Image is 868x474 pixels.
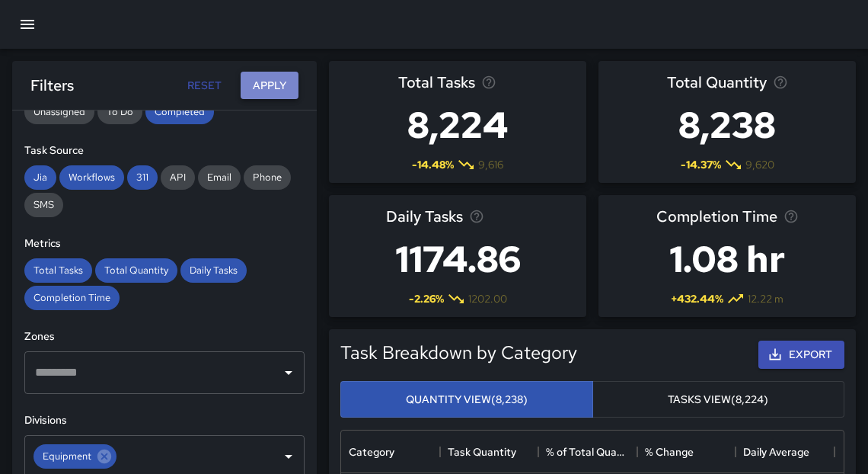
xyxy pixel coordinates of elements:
button: Quantity View(8,238) [340,381,593,418]
span: Email [198,171,241,184]
span: Daily Tasks [180,264,247,277]
svg: Total task quantity in the selected period, compared to the previous period. [773,75,788,90]
div: Unassigned [24,100,94,124]
h6: Zones [24,328,305,345]
span: Total Quantity [667,70,767,94]
span: Equipment [34,447,101,465]
h6: Task Source [24,143,305,159]
span: API [161,171,195,184]
span: To Do [97,105,142,118]
span: + 432.44 % [671,291,723,306]
span: Workflows [59,171,124,184]
div: Task Quantity [440,431,539,473]
svg: Average time taken to complete tasks in the selected period, compared to the previous period. [783,209,799,224]
span: 9,616 [478,157,503,172]
span: Unassigned [24,105,94,118]
button: Apply [241,72,298,100]
span: Total Tasks [24,264,92,277]
svg: Average number of tasks per day in the selected period, compared to the previous period. [469,209,484,224]
div: % of Total Quantity [538,431,637,473]
div: Jia [24,165,56,190]
span: -14.48 % [412,157,454,172]
button: Open [278,362,299,383]
h3: 8,238 [667,94,788,155]
div: % Change [637,431,736,473]
h6: Metrics [24,235,305,252]
div: % Change [645,431,694,473]
h3: 1.08 hr [656,229,799,290]
div: Total Quantity [95,258,177,283]
h6: Filters [30,73,74,98]
button: Open [278,446,299,467]
span: Completion Time [656,204,777,229]
span: Completed [145,105,214,118]
div: Category [349,431,394,473]
div: SMS [24,193,63,217]
span: 12.22 m [748,291,783,306]
span: -2.26 % [409,291,444,306]
div: Total Tasks [24,258,92,283]
div: Completion Time [24,286,120,310]
div: Equipment [34,444,116,469]
div: Category [341,431,440,473]
button: Export [758,341,844,369]
div: Daily Average [743,431,809,473]
h3: 8,224 [398,94,517,155]
span: Daily Tasks [386,204,463,229]
span: Total Tasks [398,70,475,94]
button: Reset [180,72,228,100]
span: Jia [24,171,56,184]
span: Total Quantity [95,264,177,277]
button: Tasks View(8,224) [592,381,845,418]
div: Task Quantity [448,431,516,473]
span: -14.37 % [681,157,721,172]
span: 9,620 [745,157,774,172]
span: Phone [244,171,291,184]
div: Completed [145,100,214,124]
span: Completion Time [24,291,120,304]
h6: Divisions [24,412,305,429]
div: Email [198,165,241,190]
div: API [161,165,195,190]
h3: 1174.86 [386,229,530,290]
div: % of Total Quantity [546,431,630,473]
span: 311 [127,171,158,184]
div: Phone [244,165,291,190]
div: To Do [97,100,142,124]
svg: Total number of tasks in the selected period, compared to the previous period. [481,75,496,90]
div: Daily Tasks [180,258,247,283]
div: 311 [127,165,158,190]
span: 1202.00 [468,291,507,306]
div: Daily Average [736,431,834,473]
h5: Task Breakdown by Category [340,341,577,365]
span: SMS [24,198,63,211]
div: Workflows [59,165,124,190]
